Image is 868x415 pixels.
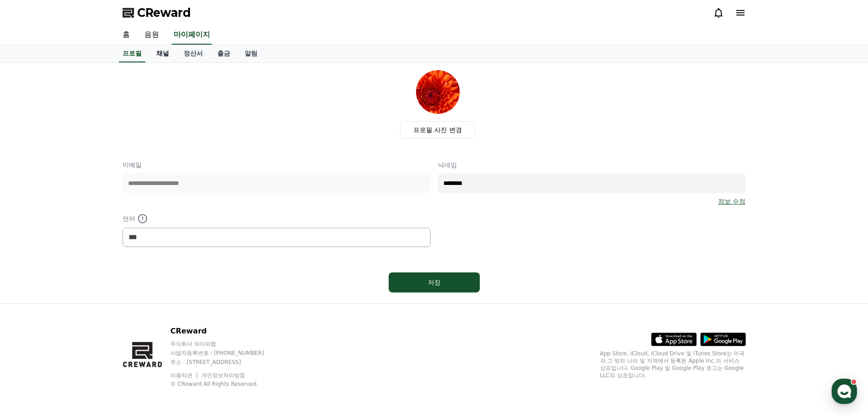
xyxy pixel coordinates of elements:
a: 프로필 [119,45,145,62]
a: 알림 [237,45,265,62]
a: 대화 [60,289,118,312]
a: 채널 [149,45,176,62]
div: 저장 [407,278,462,287]
p: 사업자등록번호 : [PHONE_NUMBER] [170,349,282,357]
span: 대화 [83,303,94,310]
a: 설정 [118,289,175,312]
span: 홈 [29,302,34,310]
p: 주식회사 와이피랩 [170,340,282,348]
a: 홈 [3,289,60,312]
p: 닉네임 [438,160,746,169]
p: 주소 : [STREET_ADDRESS] [170,359,282,366]
a: 홈 [115,26,137,45]
a: 마이페이지 [172,26,212,45]
a: CReward [123,5,191,20]
a: 음원 [137,26,166,45]
p: © CReward All Rights Reserved. [170,380,282,388]
p: CReward [170,326,282,337]
button: 저장 [389,272,480,292]
a: 정산서 [176,45,210,62]
label: 프로필 사진 변경 [400,121,475,138]
span: CReward [137,5,191,20]
p: 언어 [123,213,431,224]
a: 개인정보처리방침 [201,372,245,379]
p: 이메일 [123,160,431,169]
a: 이용약관 [170,372,199,379]
a: 출금 [210,45,237,62]
a: 정보 수정 [718,197,745,206]
img: profile_image [416,70,460,114]
span: 설정 [141,302,152,310]
p: App Store, iCloud, iCloud Drive 및 iTunes Store는 미국과 그 밖의 나라 및 지역에서 등록된 Apple Inc.의 서비스 상표입니다. Goo... [600,350,746,379]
